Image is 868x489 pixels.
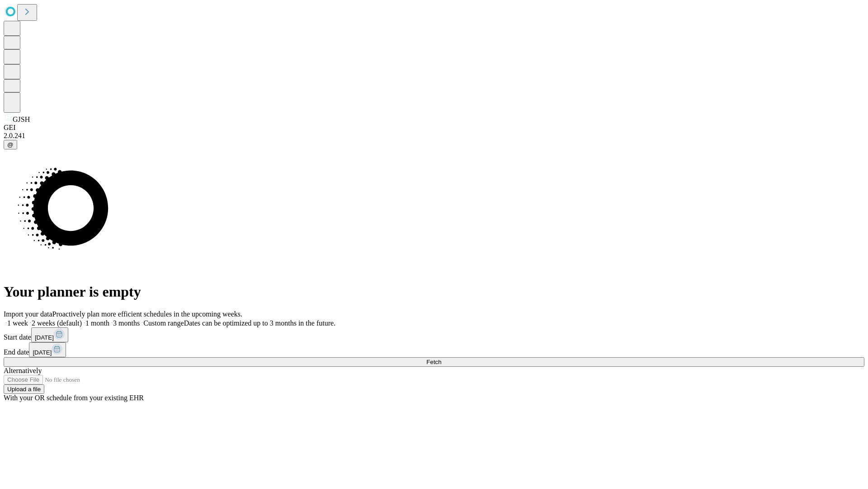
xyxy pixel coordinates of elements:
button: [DATE] [31,327,68,342]
span: With your OR schedule from your existing EHR [4,394,144,402]
span: Fetch [426,359,441,365]
button: Upload a file [4,384,44,394]
span: 1 month [85,319,109,327]
div: GEI [4,124,864,132]
span: @ [7,141,14,148]
span: Alternatively [4,367,42,374]
div: Start date [4,327,864,342]
span: 1 week [7,319,28,327]
span: Custom range [143,319,184,327]
h1: Your planner is empty [4,283,864,300]
span: [DATE] [33,349,52,356]
div: End date [4,342,864,357]
span: Dates can be optimized up to 3 months in the future. [184,319,335,327]
span: 2 weeks (default) [32,319,82,327]
span: Import your data [4,310,52,318]
button: [DATE] [29,342,66,357]
button: @ [4,140,17,149]
span: Proactively plan more efficient schedules in the upcoming weeks. [52,310,242,318]
button: Fetch [4,357,864,367]
span: 3 months [113,319,140,327]
span: [DATE] [35,334,54,341]
div: 2.0.241 [4,132,864,140]
span: GJSH [13,115,30,123]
